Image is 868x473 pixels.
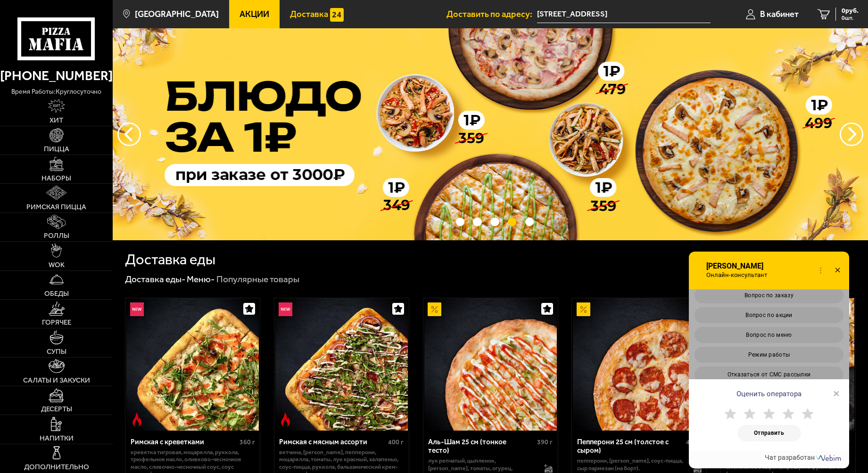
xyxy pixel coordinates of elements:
[525,218,534,226] button: точки переключения
[577,438,684,455] div: Пепперони 25 см (толстое с сыром)
[388,438,404,446] span: 400 г
[705,262,773,270] span: [PERSON_NAME]
[42,319,71,326] span: Горячее
[689,379,849,403] div: Оценить оператора
[330,8,344,22] img: 15daf4d41897b9f0e9f617042186c801.svg
[279,302,292,316] img: Новинка
[125,253,215,267] h1: Доставка еды
[705,271,773,279] span: Онлайн-консультант
[24,464,89,471] span: Дополнительно
[44,290,69,297] span: Обеды
[572,298,706,431] a: АкционныйПепперони 25 см (толстое с сыром)
[833,386,840,400] span: ×
[537,438,553,446] span: 390 г
[131,438,237,446] div: Римская с креветками
[573,298,705,431] img: Пепперони 25 см (толстое с сыром)
[290,10,328,18] span: Доставка
[26,204,86,211] span: Римская пицца
[428,302,441,316] img: Акционный
[424,298,557,431] img: Аль-Шам 25 см (тонкое тесто)
[765,454,843,461] a: Чат разработан
[840,122,863,146] button: предыдущий
[50,117,63,124] span: Хит
[125,298,260,431] a: НовинкаОстрое блюдоРимская с креветками
[240,438,255,446] span: 360 г
[41,175,71,182] span: Наборы
[490,218,499,226] button: точки переключения
[537,6,711,23] input: Ваш адрес доставки
[456,218,464,226] button: точки переключения
[125,274,185,285] a: Доставка еды-
[577,302,590,316] img: Акционный
[216,274,299,285] div: Популярные товары
[130,302,144,316] img: Новинка
[187,274,215,285] a: Меню-
[44,146,69,153] span: Пицца
[842,15,859,21] span: 0 шт.
[23,377,90,384] span: Салаты и закуски
[130,413,144,426] img: Острое блюдо
[47,348,66,355] span: Супы
[423,298,558,431] a: АкционныйАль-Шам 25 см (тонкое тесто)
[44,232,69,239] span: Роллы
[760,10,799,18] span: В кабинет
[446,10,537,18] span: Доставить по адресу:
[279,438,386,446] div: Римская с мясным ассорти
[508,218,516,226] button: точки переключения
[126,298,259,431] img: Римская с креветками
[842,8,859,14] span: 0 руб.
[274,298,409,431] a: НовинкаОстрое блюдоРимская с мясным ассорти
[40,435,74,442] span: Напитки
[473,218,481,226] button: точки переключения
[41,406,72,413] span: Десерты
[275,298,408,431] img: Римская с мясным ассорти
[49,261,65,269] span: WOK
[240,10,269,18] span: Акции
[117,122,141,146] button: следующий
[577,457,684,472] p: пепперони, [PERSON_NAME], соус-пицца, сыр пармезан (на борт).
[428,438,535,455] div: Аль-Шам 25 см (тонкое тесто)
[279,413,292,426] img: Острое блюдо
[135,10,219,18] span: [GEOGRAPHIC_DATA]
[737,425,801,441] button: Отправить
